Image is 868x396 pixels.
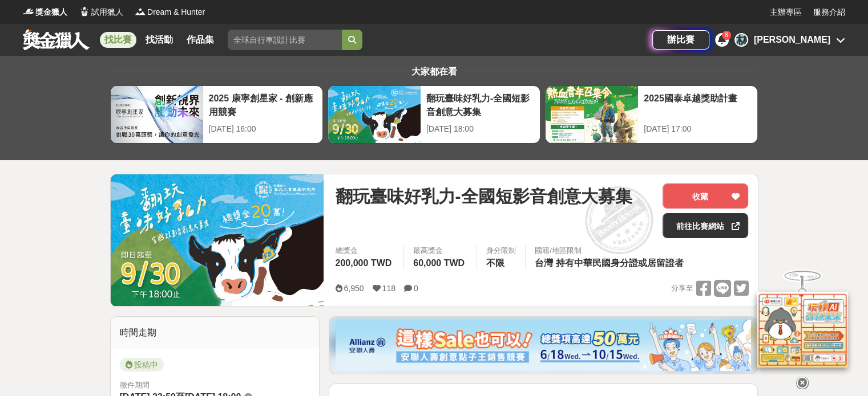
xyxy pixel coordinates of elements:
a: 前往比賽網站 [663,213,748,238]
span: 徵件期間 [120,381,150,389]
div: 時間走期 [111,317,320,349]
span: Dream & Hunter [147,6,205,18]
img: Logo [79,6,90,17]
a: 服務介紹 [813,6,845,18]
span: 60,000 TWD [413,258,465,268]
span: 翻玩臺味好乳力-全國短影音創意大募集 [335,183,632,209]
a: LogoDream & Hunter [135,6,205,18]
span: 持有中華民國身分證或居留證者 [556,258,684,268]
div: 林 [734,33,748,47]
div: 身分限制 [486,245,516,256]
a: 找活動 [141,32,177,48]
a: 2025國泰卓越獎助計畫[DATE] 17:00 [545,85,758,144]
span: 獎金獵人 [35,6,67,18]
span: 試用獵人 [91,6,123,18]
a: 辦比賽 [652,30,709,50]
a: Logo試用獵人 [79,6,123,18]
span: 不限 [486,258,504,268]
img: Logo [23,6,34,17]
button: 收藏 [663,183,748,209]
span: 118 [382,284,395,293]
div: 翻玩臺味好乳力-全國短影音創意大募集 [426,92,534,117]
img: Logo [135,6,146,17]
div: 國籍/地區限制 [535,245,687,256]
div: 2025 康寧創星家 - 創新應用競賽 [209,92,317,117]
input: 全球自行車設計比賽 [228,30,342,50]
span: 最高獎金 [413,245,467,256]
img: dcc59076-91c0-4acb-9c6b-a1d413182f46.png [336,320,751,371]
a: 翻玩臺味好乳力-全國短影音創意大募集[DATE] 18:00 [328,85,540,144]
span: 台灣 [535,258,553,268]
span: 大家都在看 [409,67,460,76]
div: [DATE] 17:00 [644,123,752,135]
div: [DATE] 16:00 [209,123,317,135]
span: 200,000 TWD [335,258,391,268]
a: 找比賽 [100,32,136,48]
span: 投稿中 [120,358,164,371]
a: Logo獎金獵人 [23,6,67,18]
span: 總獎金 [335,245,394,256]
span: 6,950 [344,284,364,293]
a: 2025 康寧創星家 - 創新應用競賽[DATE] 16:00 [110,85,323,144]
div: 2025國泰卓越獎助計畫 [644,92,752,117]
span: 0 [414,284,418,293]
span: 分享至 [671,280,693,297]
img: Cover Image [111,174,324,306]
a: 主辦專區 [770,6,802,18]
span: 8 [725,32,728,38]
img: d2146d9a-e6f6-4337-9592-8cefde37ba6b.png [757,292,848,368]
div: [PERSON_NAME] [754,33,830,47]
div: [DATE] 18:00 [426,123,534,135]
a: 作品集 [182,32,219,48]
